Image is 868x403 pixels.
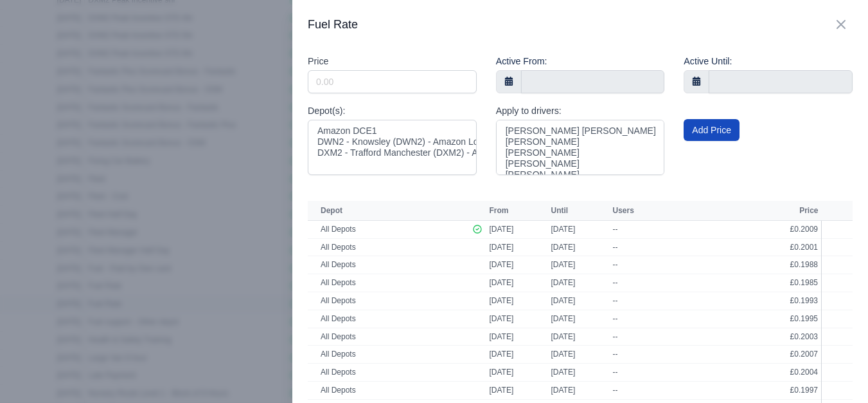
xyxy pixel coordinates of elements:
[712,238,821,256] td: £0.2001
[684,119,740,141] button: Add Price
[316,136,468,147] option: DWN2 - Knowsley (DWN2) - Amazon Logistics (L34 7XL)
[308,381,469,399] td: All Depots
[308,104,346,118] label: Depot(s):
[489,368,513,377] span: [DATE]
[489,386,513,395] span: [DATE]
[308,346,469,364] td: All Depots
[316,126,468,136] option: Amazon DCE1
[489,278,513,287] span: [DATE]
[308,70,477,93] input: 0.00
[712,364,821,382] td: £0.2004
[609,381,712,399] td: --
[308,274,469,292] td: All Depots
[712,274,821,292] td: £0.1985
[489,314,513,323] span: [DATE]
[504,136,657,147] option: [PERSON_NAME]
[609,201,712,220] th: Users
[504,147,657,158] option: [PERSON_NAME]
[609,238,712,256] td: --
[496,54,547,69] label: Active From:
[712,346,821,364] td: £0.2007
[609,310,712,328] td: --
[489,332,513,341] span: [DATE]
[308,220,469,238] td: All Depots
[547,274,609,292] td: [DATE]
[308,292,469,310] td: All Depots
[712,310,821,328] td: £0.1995
[712,256,821,274] td: £0.1988
[316,147,468,158] option: DXM2 - Trafford Manchester (DXM2) - Amazon Logistics
[547,201,609,220] th: Until
[496,104,562,118] label: Apply to drivers:
[547,310,609,328] td: [DATE]
[609,346,712,364] td: --
[547,381,609,399] td: [DATE]
[547,328,609,346] td: [DATE]
[609,328,712,346] td: --
[547,220,609,238] td: [DATE]
[489,243,513,252] span: [DATE]
[308,310,469,328] td: All Depots
[308,54,328,69] label: Price
[308,328,469,346] td: All Depots
[712,328,821,346] td: £0.2003
[308,15,358,33] h2: Fuel Rate
[609,274,712,292] td: --
[504,126,657,136] option: [PERSON_NAME] [PERSON_NAME]
[547,364,609,382] td: [DATE]
[712,201,821,220] th: Price
[547,256,609,274] td: [DATE]
[489,260,513,269] span: [DATE]
[547,346,609,364] td: [DATE]
[486,201,547,220] th: From
[609,256,712,274] td: --
[609,220,712,238] td: --
[684,54,732,69] label: Active Until:
[489,296,513,305] span: [DATE]
[609,292,712,310] td: --
[308,364,469,382] td: All Depots
[547,292,609,310] td: [DATE]
[712,292,821,310] td: £0.1993
[504,169,657,180] option: [PERSON_NAME]
[547,238,609,256] td: [DATE]
[609,364,712,382] td: --
[504,158,657,169] option: [PERSON_NAME]
[712,220,821,238] td: £0.2009
[712,381,821,399] td: £0.1997
[489,225,513,234] span: [DATE]
[308,201,469,220] th: Depot
[804,341,868,403] iframe: Chat Widget
[308,238,469,256] td: All Depots
[489,350,513,359] span: [DATE]
[308,256,469,274] td: All Depots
